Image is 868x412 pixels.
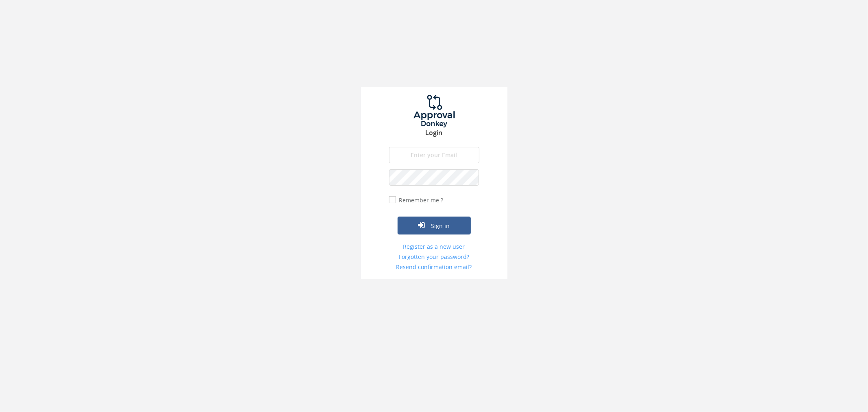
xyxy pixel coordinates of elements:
a: Register as a new user [389,243,479,251]
h3: Login [361,129,507,137]
a: Forgotten your password? [389,253,479,261]
input: Enter your Email [389,147,479,163]
img: logo.png [404,95,465,127]
label: Remember me ? [397,196,444,204]
a: Resend confirmation email? [389,263,479,271]
button: Sign in [398,217,471,234]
